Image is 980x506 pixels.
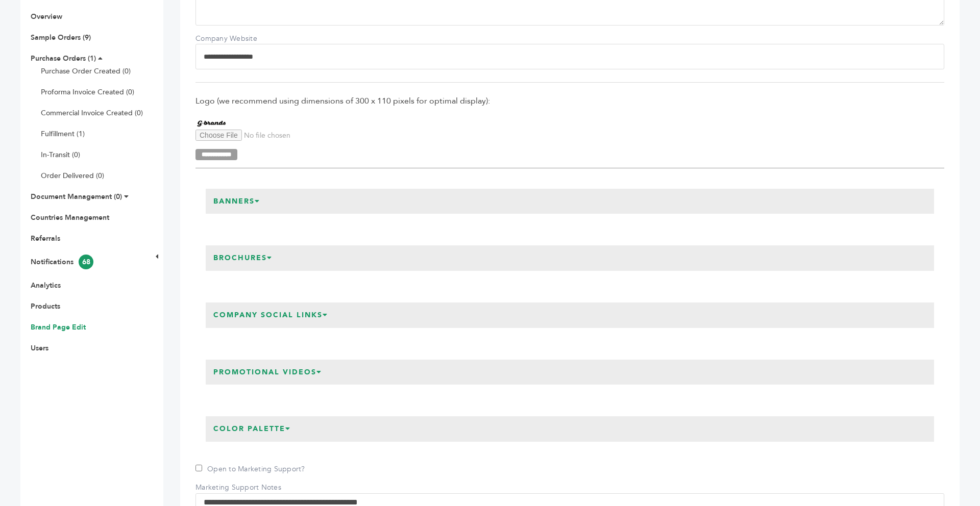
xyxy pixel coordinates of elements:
[206,189,268,214] h3: Banners
[31,192,122,201] a: Document Management (0)
[31,33,91,42] a: Sample Orders (9)
[31,301,60,311] a: Products
[195,483,281,493] label: Marketing Support Notes
[79,255,93,269] span: 68
[31,281,61,290] a: Analytics
[41,129,85,139] a: Fulfillment (1)
[41,108,143,118] a: Commercial Invoice Created (0)
[195,118,226,130] img: G-Brands
[195,34,267,44] label: Company Website
[31,343,48,353] a: Users
[41,171,104,181] a: Order Delivered (0)
[41,66,131,76] a: Purchase Order Created (0)
[41,87,134,97] a: Proforma Invoice Created (0)
[206,245,280,271] h3: Brochures
[31,257,93,267] a: Notifications68
[31,213,109,222] a: Countries Management
[41,150,80,160] a: In-Transit (0)
[206,360,330,385] h3: Promotional Videos
[195,465,202,471] input: Open to Marketing Support?
[31,12,62,21] a: Overview
[206,416,299,442] h3: Color Palette
[195,95,944,107] span: Logo (we recommend using dimensions of 300 x 110 pixels for optimal display):
[195,464,305,474] label: Open to Marketing Support?
[31,54,96,63] a: Purchase Orders (1)
[31,234,60,243] a: Referrals
[31,322,86,332] a: Brand Page Edit
[206,302,336,328] h3: Company Social Links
